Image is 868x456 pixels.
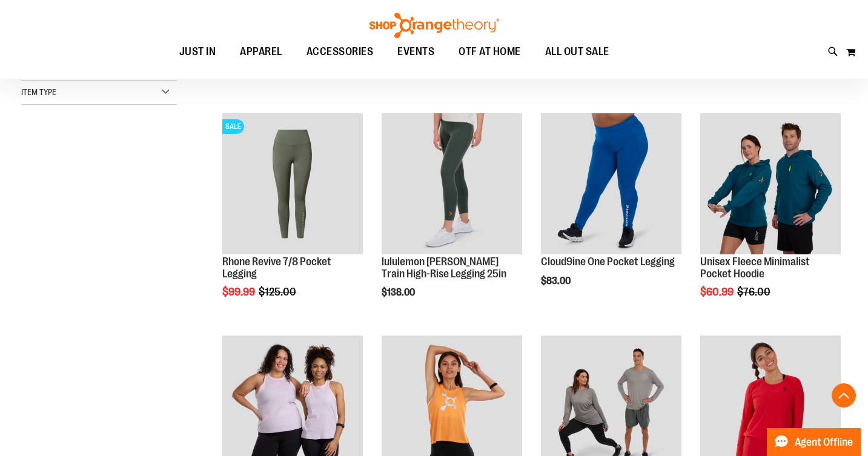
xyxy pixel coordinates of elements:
span: OTF AT HOME [459,38,521,65]
span: EVENTS [397,38,434,65]
a: lululemon [PERSON_NAME] Train High-Rise Legging 25in [382,256,506,280]
a: Unisex Fleece Minimalist Pocket Hoodie [700,256,810,280]
a: Rhone Revive 7/8 Pocket LeggingSALE [222,113,363,256]
img: Cloud9ine One Pocket Legging [541,113,681,254]
a: Rhone Revive 7/8 Pocket Legging [222,256,331,280]
span: $76.00 [737,286,772,298]
span: $99.99 [222,286,257,298]
span: $138.00 [382,287,417,298]
img: Main view of 2024 October lululemon Wunder Train High-Rise [382,113,522,254]
span: SALE [222,119,244,134]
div: product [376,107,528,329]
span: $60.99 [700,286,735,298]
button: Agent Offline [767,428,861,456]
img: Unisex Fleece Minimalist Pocket Hoodie [700,113,841,254]
span: ALL OUT SALE [545,38,609,65]
div: product [694,107,847,329]
a: Main view of 2024 October lululemon Wunder Train High-Rise [382,113,522,256]
a: Cloud9ine One Pocket Legging [541,256,675,268]
span: Agent Offline [795,437,853,448]
span: $83.00 [541,276,572,286]
a: Unisex Fleece Minimalist Pocket Hoodie [700,113,841,256]
span: $125.00 [259,286,298,298]
a: Cloud9ine One Pocket Legging [541,113,681,256]
span: APPAREL [240,38,282,65]
span: Item Type [21,87,56,97]
div: product [216,107,369,329]
span: JUST IN [179,38,216,65]
img: Shop Orangetheory [368,13,501,38]
div: product [535,107,687,317]
img: Rhone Revive 7/8 Pocket Legging [222,113,363,254]
button: Back To Top [832,383,856,408]
span: ACCESSORIES [306,38,374,65]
